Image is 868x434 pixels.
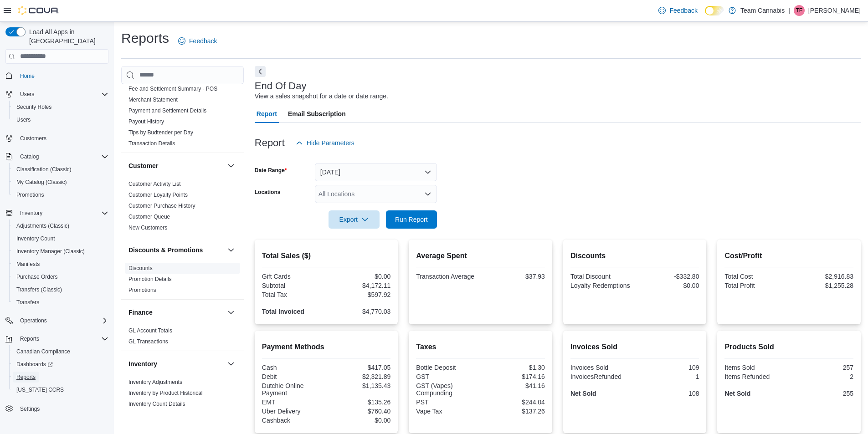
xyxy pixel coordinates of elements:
[9,113,112,126] button: Users
[128,214,170,220] a: Customer Queue
[570,250,699,261] h2: Discounts
[128,400,185,408] span: Inventory Count Details
[637,373,699,380] div: 1
[2,314,112,327] button: Operations
[13,346,74,357] a: Canadian Compliance
[262,364,324,371] div: Cash
[13,189,48,200] a: Promotions
[13,384,67,395] a: [US_STATE] CCRS
[307,138,354,148] span: Hide Parameters
[791,364,853,371] div: 257
[570,390,596,397] strong: Net Sold
[328,398,390,406] div: $135.26
[791,282,853,289] div: $1,255.28
[9,163,112,176] button: Classification (Classic)
[16,333,43,344] button: Reports
[189,36,217,46] span: Feedback
[16,235,55,242] span: Inventory Count
[13,177,71,188] a: My Catalog (Classic)
[16,208,46,219] button: Inventory
[262,273,324,280] div: Gift Cards
[128,203,195,209] a: Customer Purchase History
[13,271,108,282] span: Purchase Orders
[416,364,478,371] div: Bottle Deposit
[13,102,55,112] a: Security Roles
[796,5,803,16] span: TF
[9,245,112,258] button: Inventory Manager (Classic)
[724,273,787,280] div: Total Cost
[128,276,172,282] a: Promotion Details
[328,417,390,424] div: $0.00
[483,398,545,406] div: $244.04
[16,89,108,100] span: Users
[121,263,244,299] div: Discounts & Promotions
[570,282,633,289] div: Loyalty Redemptions
[262,417,324,424] div: Cashback
[9,271,112,283] button: Purchase Orders
[121,179,244,237] div: Customer
[570,364,633,371] div: Invoices Sold
[262,282,324,289] div: Subtotal
[255,189,281,196] label: Locations
[386,210,437,229] button: Run Report
[16,373,36,381] span: Reports
[128,86,217,92] a: Fee and Settlement Summary - POS
[20,72,35,80] span: Home
[2,88,112,101] button: Users
[791,390,853,397] div: 255
[13,233,59,244] a: Inventory Count
[128,389,203,397] span: Inventory by Product Historical
[13,259,108,270] span: Manifests
[128,286,156,294] span: Promotions
[570,373,633,380] div: InvoicesRefunded
[13,284,108,295] span: Transfers (Classic)
[655,1,701,20] a: Feedback
[128,308,153,317] h3: Finance
[128,140,175,147] a: Transaction Details
[128,276,172,283] span: Promotion Details
[128,401,185,407] a: Inventory Count Details
[16,133,50,144] a: Customers
[9,358,112,371] a: Dashboards
[669,6,697,15] span: Feedback
[16,403,43,414] a: Settings
[16,151,42,162] button: Catalog
[128,161,224,170] button: Customer
[128,225,167,231] a: New Customers
[128,224,167,231] span: New Customers
[128,181,181,187] a: Customer Activity List
[121,325,244,351] div: Finance
[288,105,346,123] span: Email Subscription
[16,133,108,144] span: Customers
[292,134,358,152] button: Hide Parameters
[128,327,172,334] a: GL Account Totals
[128,265,153,271] a: Discounts
[128,265,153,272] span: Discounts
[724,364,787,371] div: Items Sold
[16,333,108,344] span: Reports
[13,189,108,200] span: Promotions
[128,129,193,136] span: Tips by Budtender per Day
[788,5,790,16] p: |
[128,308,224,317] button: Finance
[128,338,168,345] a: GL Transactions
[262,408,324,415] div: Uber Delivery
[328,364,390,371] div: $417.05
[16,151,108,162] span: Catalog
[128,140,175,147] span: Transaction Details
[328,273,390,280] div: $0.00
[128,96,178,103] span: Merchant Statement
[262,250,391,261] h2: Total Sales ($)
[791,273,853,280] div: $2,916.83
[255,167,287,174] label: Date Range
[13,220,73,231] a: Adjustments (Classic)
[16,260,40,268] span: Manifests
[416,398,478,406] div: PST
[13,359,56,370] a: Dashboards
[13,177,108,188] span: My Catalog (Classic)
[13,114,34,125] a: Users
[570,342,699,352] h2: Invoices Sold
[262,291,324,298] div: Total Tax
[483,408,545,415] div: $137.26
